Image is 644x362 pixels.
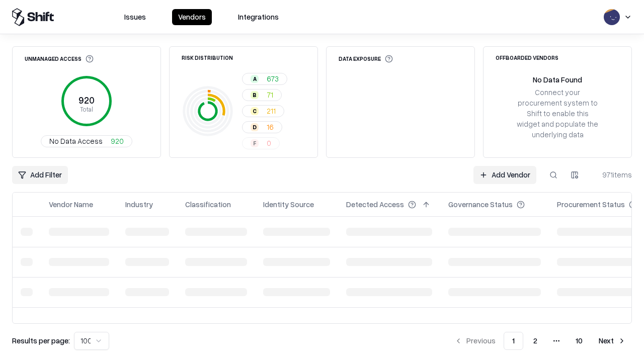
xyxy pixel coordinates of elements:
span: 211 [267,106,276,116]
button: Issues [118,9,152,25]
div: No Data Found [533,74,582,85]
button: 1 [504,332,523,350]
tspan: Total [80,105,93,113]
button: Integrations [232,9,285,25]
tspan: 920 [78,95,95,106]
div: Industry [125,199,153,210]
button: A673 [242,73,287,85]
button: 2 [525,332,545,350]
div: Detected Access [346,199,404,210]
div: Connect your procurement system to Shift to enable this widget and populate the underlying data [516,87,599,140]
button: 10 [568,332,591,350]
span: 673 [267,73,279,84]
div: Identity Source [263,199,314,210]
button: B71 [242,89,282,101]
button: Next [593,332,632,350]
div: C [251,107,259,115]
div: D [251,123,259,131]
span: 920 [111,136,124,146]
div: Classification [185,199,231,210]
nav: pagination [448,332,632,350]
div: 971 items [592,169,632,180]
div: Offboarded Vendors [496,55,558,60]
div: Procurement Status [557,199,625,210]
div: Governance Status [448,199,513,210]
div: Unmanaged Access [25,55,94,63]
button: D16 [242,121,282,133]
span: 16 [267,122,274,132]
button: C211 [242,105,284,117]
p: Results per page: [12,335,70,346]
button: Add Filter [12,166,68,184]
a: Add Vendor [473,166,536,184]
div: Risk Distribution [182,55,233,60]
span: No Data Access [49,136,103,146]
div: Data Exposure [339,55,393,63]
div: B [251,91,259,99]
div: A [251,75,259,83]
div: Vendor Name [49,199,93,210]
button: Vendors [172,9,212,25]
button: No Data Access920 [41,135,132,147]
span: 71 [267,89,273,100]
